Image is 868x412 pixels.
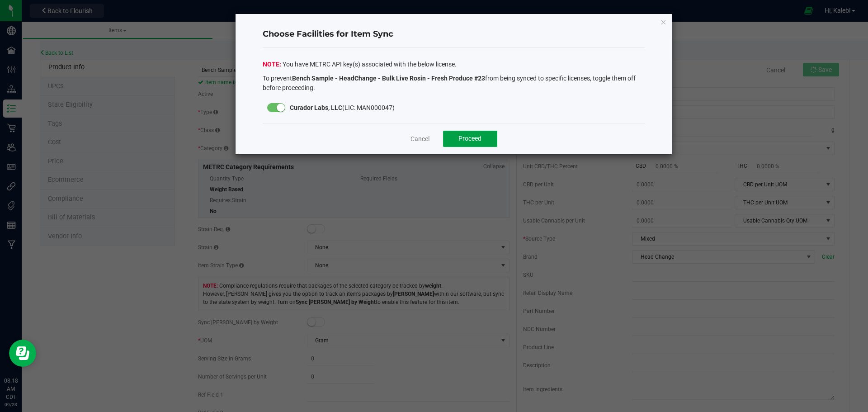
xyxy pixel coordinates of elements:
iframe: Resource center [9,340,36,367]
strong: Curador Labs, LLC [290,104,342,111]
div: You have METRC API key(s) associated with the below license. [263,60,645,95]
span: Proceed [458,135,481,142]
a: Cancel [410,134,429,143]
h4: Choose Facilities for Item Sync [263,28,645,40]
button: Close modal [660,16,667,27]
strong: Bench Sample - HeadChange - Bulk Live Rosin - Fresh Produce #23 [292,75,485,82]
button: Proceed [443,131,497,147]
span: (LIC: MAN000047) [290,104,395,111]
p: To prevent from being synced to specific licenses, toggle them off before proceeding. [263,74,645,93]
